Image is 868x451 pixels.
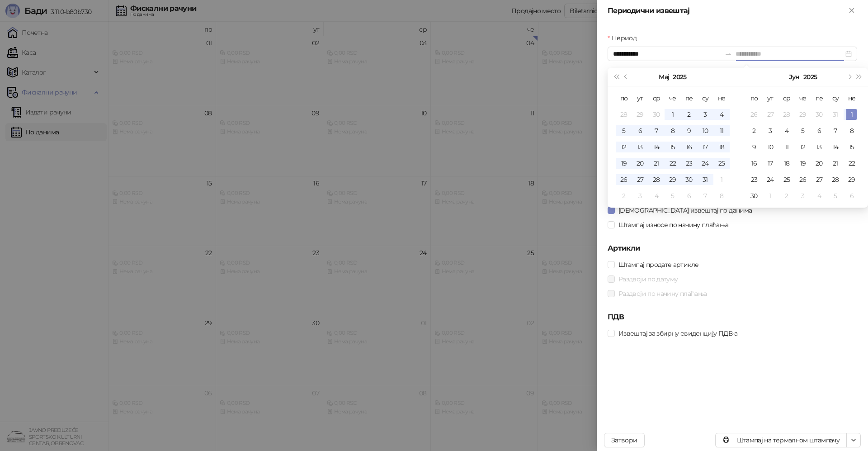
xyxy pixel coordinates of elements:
div: 10 [765,142,776,152]
th: су [827,90,844,106]
td: 2025-07-01 [762,188,778,204]
div: 1 [765,190,776,201]
div: 29 [846,174,857,185]
td: 2025-05-22 [665,155,681,171]
div: 3 [700,109,711,120]
td: 2025-06-06 [681,188,697,204]
span: Штампај износе по начину плаћања [615,220,732,230]
div: 4 [651,190,662,201]
td: 2025-06-04 [778,123,795,139]
span: swap-right [725,50,732,57]
th: не [844,90,860,106]
div: 8 [846,125,857,136]
div: 1 [846,109,857,120]
div: 25 [716,158,727,169]
div: 18 [781,158,792,169]
h5: ПДВ [608,312,857,323]
div: 30 [749,190,759,201]
div: 3 [765,125,776,136]
td: 2025-06-19 [795,155,811,171]
div: 13 [814,142,825,152]
div: 28 [618,109,629,120]
th: по [746,90,762,106]
td: 2025-04-30 [648,106,665,123]
th: ут [632,90,648,106]
td: 2025-06-22 [844,155,860,171]
button: Претходна година (Control + left) [611,68,621,86]
div: 23 [684,158,694,169]
div: 29 [667,174,678,185]
label: Период [608,33,642,43]
td: 2025-06-02 [616,188,632,204]
div: 7 [830,125,841,136]
td: 2025-06-10 [762,139,778,155]
div: 8 [716,190,727,201]
button: Штампај на термалном штампачу [715,433,847,447]
td: 2025-05-31 [697,171,713,188]
td: 2025-05-05 [616,123,632,139]
th: су [697,90,713,106]
td: 2025-05-17 [697,139,713,155]
div: 17 [765,158,776,169]
td: 2025-05-11 [713,123,730,139]
div: 9 [684,125,694,136]
div: 29 [797,109,808,120]
div: 21 [651,158,662,169]
td: 2025-07-06 [844,188,860,204]
div: 1 [716,174,727,185]
td: 2025-06-17 [762,155,778,171]
td: 2025-05-10 [697,123,713,139]
td: 2025-07-04 [811,188,827,204]
td: 2025-06-16 [746,155,762,171]
div: 4 [716,109,727,120]
th: че [795,90,811,106]
div: 2 [781,190,792,201]
div: 12 [797,142,808,152]
th: пе [681,90,697,106]
button: Следећа година (Control + right) [854,68,864,86]
td: 2025-06-21 [827,155,844,171]
td: 2025-05-04 [713,106,730,123]
td: 2025-05-29 [665,171,681,188]
button: Изабери месец [659,68,669,86]
div: 30 [651,109,662,120]
div: 6 [684,190,694,201]
div: 6 [846,190,857,201]
td: 2025-07-02 [778,188,795,204]
button: Close [846,5,857,16]
div: 3 [797,190,808,201]
td: 2025-06-30 [746,188,762,204]
div: 16 [684,142,694,152]
td: 2025-04-28 [616,106,632,123]
span: to [725,50,732,57]
h5: Артикли [608,243,857,254]
div: 2 [684,109,694,120]
div: 15 [846,142,857,152]
div: 25 [781,174,792,185]
td: 2025-06-28 [827,171,844,188]
td: 2025-05-30 [681,171,697,188]
td: 2025-05-07 [648,123,665,139]
button: Затвори [604,433,645,447]
th: че [665,90,681,106]
div: 24 [700,158,711,169]
span: [DEMOGRAPHIC_DATA] извештај по данима [615,205,755,215]
td: 2025-05-29 [795,106,811,123]
div: 6 [635,125,646,136]
div: 8 [667,125,678,136]
td: 2025-06-25 [778,171,795,188]
td: 2025-05-19 [616,155,632,171]
div: 18 [716,142,727,152]
div: 11 [781,142,792,152]
div: 17 [700,142,711,152]
td: 2025-06-03 [762,123,778,139]
td: 2025-05-27 [762,106,778,123]
div: 24 [765,174,776,185]
td: 2025-05-18 [713,139,730,155]
td: 2025-05-25 [713,155,730,171]
td: 2025-06-24 [762,171,778,188]
span: Раздвоји по начину плаћања [615,289,710,299]
td: 2025-05-02 [681,106,697,123]
th: ут [762,90,778,106]
div: 26 [749,109,759,120]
